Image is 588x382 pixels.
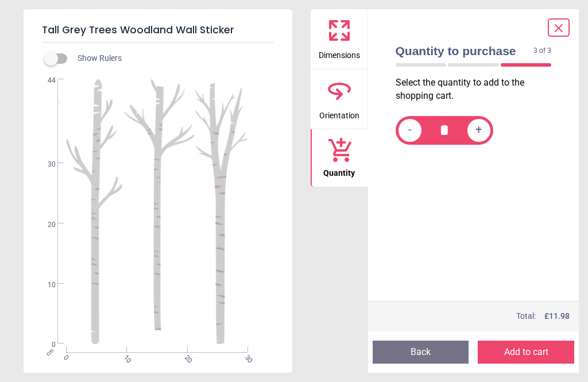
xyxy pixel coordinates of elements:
[34,76,56,86] span: 44
[319,105,359,122] span: Orientation
[34,160,56,169] span: 30
[396,43,534,59] span: Quantity to purchase
[475,124,482,138] span: +
[311,70,368,129] button: Orientation
[533,46,551,56] span: 3 of 3
[34,340,56,350] span: 0
[544,311,570,322] span: £
[408,124,412,138] span: -
[311,129,368,187] button: Quantity
[182,353,189,361] span: 20
[242,353,250,361] span: 30
[319,44,360,61] span: Dimensions
[394,311,570,322] div: Total:
[396,76,561,102] p: Select the quantity to add to the shopping cart.
[121,353,129,361] span: 10
[45,347,55,357] span: cm
[549,311,570,321] span: 11.98
[34,220,56,230] span: 20
[42,18,274,43] h5: Tall Grey Trees Woodland Wall Sticker
[51,52,292,65] div: Show Rulers
[61,353,68,361] span: 0
[478,341,574,364] button: Add to cart
[311,9,368,69] button: Dimensions
[34,280,56,290] span: 10
[323,162,355,179] span: Quantity
[373,341,469,364] button: Back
